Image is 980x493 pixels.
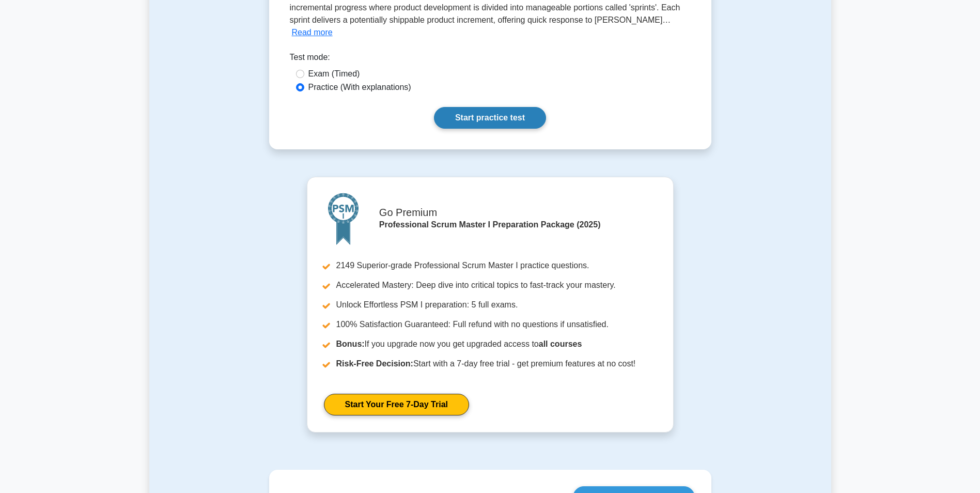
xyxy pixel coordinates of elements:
button: Read more [292,26,333,39]
a: Start practice test [434,107,546,129]
label: Exam (Timed) [308,68,360,80]
div: Test mode: [290,51,691,68]
a: Start Your Free 7-Day Trial [324,394,469,415]
label: Practice (With explanations) [308,81,411,94]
